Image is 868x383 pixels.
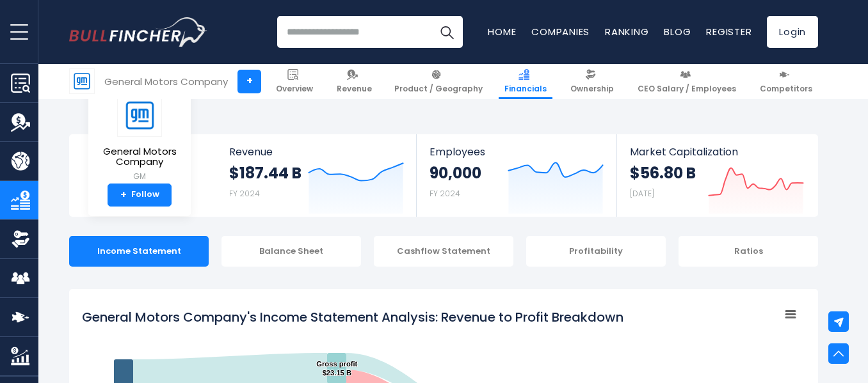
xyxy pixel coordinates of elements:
div: Balance Sheet [221,236,361,267]
div: Income Statement [69,236,209,267]
button: Search [431,16,463,48]
div: General Motors Company [104,74,228,89]
span: Competitors [760,84,812,94]
span: Revenue [337,84,372,94]
small: GM [99,171,181,182]
a: Ranking [605,25,648,38]
a: Blog [664,25,691,38]
img: GM logo [70,69,94,93]
a: Home [488,25,516,38]
strong: + [120,189,127,201]
a: CEO Salary / Employees [632,64,742,99]
span: Financials [504,84,547,94]
a: Go to homepage [69,17,207,47]
a: Login [767,16,818,48]
strong: $56.80 B [630,163,696,183]
a: Overview [270,64,319,99]
span: CEO Salary / Employees [638,84,736,94]
small: FY 2024 [430,188,460,199]
strong: $187.44 B [229,163,301,183]
a: Ownership [565,64,620,99]
strong: 90,000 [430,163,481,183]
a: Product / Geography [389,64,488,99]
a: Revenue [331,64,378,99]
div: Profitability [526,236,666,267]
a: Market Capitalization $56.80 B [DATE] [617,134,817,217]
a: Companies [531,25,590,38]
span: General Motors Company [99,146,181,168]
a: Register [706,25,751,38]
tspan: General Motors Company's Income Statement Analysis: Revenue to Profit Breakdown [82,308,623,326]
a: +Follow [108,184,172,207]
a: + [237,70,261,93]
span: Ownership [570,84,614,94]
img: Ownership [11,230,30,249]
div: Cashflow Statement [374,236,513,267]
a: Financials [499,64,552,99]
a: Employees 90,000 FY 2024 [417,134,616,217]
img: GM logo [117,94,162,137]
a: Competitors [754,64,818,99]
small: FY 2024 [229,188,260,199]
span: Revenue [229,146,404,158]
a: Revenue $187.44 B FY 2024 [216,134,417,217]
span: Product / Geography [394,84,483,94]
a: General Motors Company GM [98,93,181,184]
span: Overview [276,84,313,94]
small: [DATE] [630,188,654,199]
span: Employees [430,146,603,158]
span: Market Capitalization [630,146,804,158]
img: Bullfincher logo [69,17,207,47]
div: Ratios [679,236,818,267]
text: Gross profit $23.15 B [316,360,357,377]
